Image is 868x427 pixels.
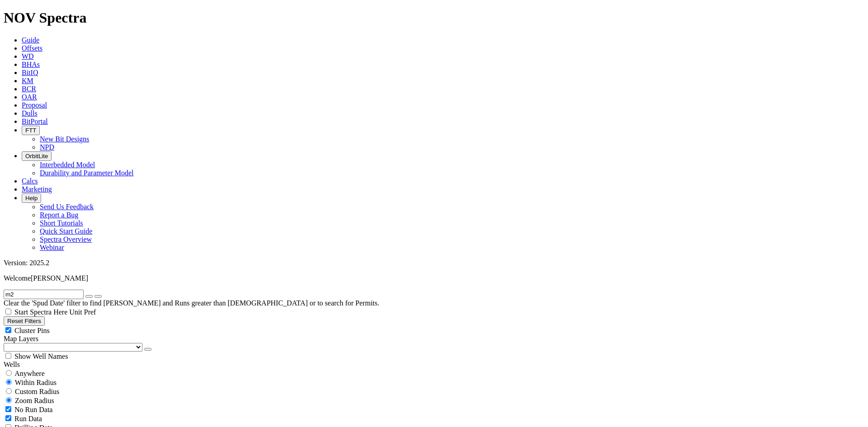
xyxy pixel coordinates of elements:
a: Short Tutorials [40,219,83,227]
span: Custom Radius [15,388,59,395]
a: Report a Bug [40,211,78,219]
a: WD [22,52,34,60]
a: NPD [40,143,54,151]
button: OrbitLite [22,151,52,161]
span: Help [25,195,38,202]
input: Search [4,290,84,299]
a: Send Us Feedback [40,203,94,211]
span: Run Data [14,415,42,422]
button: FTT [22,126,40,135]
a: Durability and Parameter Model [40,169,134,177]
span: Zoom Radius [15,397,54,404]
span: Start Spectra Here [14,308,67,316]
span: Map Layers [4,335,38,343]
h1: NOV Spectra [4,9,864,26]
a: Quick Start Guide [40,227,92,235]
span: Within Radius [15,379,57,386]
div: Wells [4,361,864,369]
span: No Run Data [14,406,52,413]
a: OAR [22,93,37,101]
a: Proposal [22,101,47,109]
a: BHAs [22,61,40,68]
a: BitPortal [22,117,48,125]
div: Version: 2025.2 [4,259,864,267]
a: New Bit Designs [40,135,89,143]
a: Webinar [40,244,64,251]
button: Help [22,193,41,203]
span: Cluster Pins [14,327,50,334]
a: BCR [22,85,36,93]
button: Reset Filters [4,316,45,326]
a: Spectra Overview [40,235,92,243]
span: Show Well Names [14,352,68,360]
a: Interbedded Model [40,161,95,169]
p: Welcome [4,274,864,282]
a: KM [22,77,33,84]
a: Offsets [22,44,42,52]
a: Marketing [22,185,52,193]
a: Calcs [22,177,38,185]
a: Dulls [22,109,38,117]
span: Clear the 'Spud Date' filter to find [PERSON_NAME] and Runs greater than [DEMOGRAPHIC_DATA] or to... [4,299,379,307]
span: Unit Pref [69,308,96,316]
span: Anywhere [14,370,45,377]
a: Guide [22,36,39,44]
input: Start Spectra Here [5,309,11,314]
span: [PERSON_NAME] [31,274,88,282]
span: OrbitLite [25,153,48,160]
a: BitIQ [22,69,38,76]
span: FTT [25,127,36,134]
